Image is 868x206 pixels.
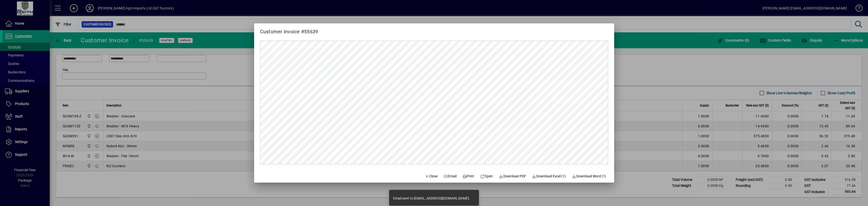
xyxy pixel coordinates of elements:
[393,196,470,201] div: Email sent to [EMAIL_ADDRESS][DOMAIN_NAME].
[254,23,324,36] h2: Customer Invoice #55639
[425,174,438,179] span: Close
[423,172,440,181] button: Close
[532,174,566,179] span: Download Excel (1)
[444,174,457,179] span: Email
[499,174,526,179] span: Download PDF
[570,172,608,181] button: Download Word (1)
[530,172,568,181] button: Download Excel (1)
[460,172,476,181] button: Print
[480,174,493,179] span: Open
[572,174,606,179] span: Download Word (1)
[462,174,474,179] span: Print
[478,172,495,181] a: Open
[497,172,528,181] a: Download PDF
[442,172,458,181] button: Email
